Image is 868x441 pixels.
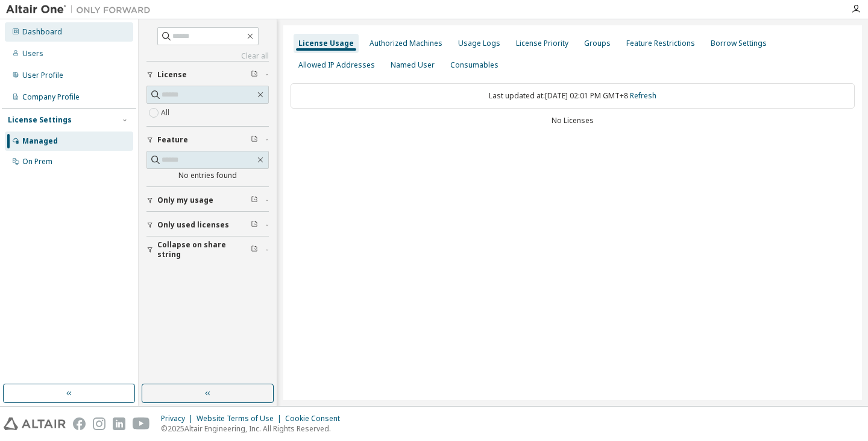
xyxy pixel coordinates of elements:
[22,136,58,146] div: Managed
[22,49,43,59] div: Users
[157,195,213,205] span: Only my usage
[291,83,855,109] div: Last updated at: [DATE] 02:01 PM GMT+8
[93,417,105,430] img: instagram.svg
[450,60,498,70] div: Consumables
[370,39,442,48] div: Authorized Machines
[630,90,656,101] a: Refresh
[4,417,66,430] img: altair_logo.svg
[146,62,269,88] button: License
[197,414,285,424] div: Website Terms of Use
[584,39,611,48] div: Groups
[22,92,80,102] div: Company Profile
[73,417,86,430] img: facebook.svg
[161,106,172,120] label: All
[161,414,197,424] div: Privacy
[22,71,63,80] div: User Profile
[146,212,269,238] button: Only used licenses
[6,4,157,16] img: Altair One
[8,115,72,125] div: License Settings
[146,127,269,153] button: Feature
[298,60,375,70] div: Allowed IP Addresses
[133,417,150,430] img: youtube.svg
[251,70,258,80] span: Clear filter
[711,39,767,48] div: Borrow Settings
[22,157,52,167] div: On Prem
[251,195,258,205] span: Clear filter
[157,220,229,230] span: Only used licenses
[146,51,269,61] a: Clear all
[291,116,855,125] div: No Licenses
[626,39,695,48] div: Feature Restrictions
[157,135,188,145] span: Feature
[22,27,62,37] div: Dashboard
[251,245,258,255] span: Clear filter
[251,220,258,230] span: Clear filter
[458,39,500,48] div: Usage Logs
[157,70,187,80] span: License
[161,424,347,434] p: © 2025 Altair Engineering, Inc. All Rights Reserved.
[298,39,354,48] div: License Usage
[146,236,269,263] button: Collapse on share string
[251,135,258,145] span: Clear filter
[146,171,269,180] div: No entries found
[146,187,269,214] button: Only my usage
[113,417,125,430] img: linkedin.svg
[285,414,347,424] div: Cookie Consent
[516,39,568,48] div: License Priority
[391,60,435,70] div: Named User
[157,240,251,259] span: Collapse on share string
